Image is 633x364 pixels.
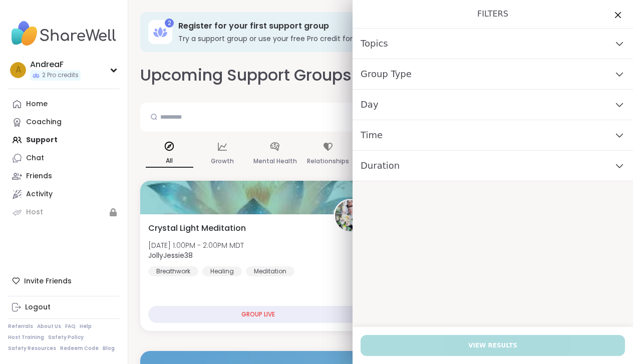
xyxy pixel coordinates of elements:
[8,16,120,51] img: ShareWell Nav Logo
[30,59,81,70] div: AndreaF
[25,302,51,312] div: Logout
[307,155,349,167] p: Relationships
[8,149,120,167] a: Chat
[178,21,607,32] h3: Register for your first support group
[60,345,99,352] a: Redeem Code
[361,67,412,81] span: Group Type
[8,95,120,113] a: Home
[253,155,297,167] p: Mental Health
[361,8,625,20] h1: Filters
[26,117,62,127] div: Coaching
[8,203,120,221] a: Host
[361,37,388,51] span: Topics
[335,200,366,231] img: JollyJessie38
[361,128,383,142] span: Time
[8,323,33,330] a: Referrals
[8,298,120,316] a: Logout
[8,334,44,341] a: Host Training
[65,323,76,330] a: FAQ
[468,341,517,350] span: View Results
[148,222,246,234] span: Crystal Light Meditation
[26,153,44,163] div: Chat
[48,334,84,341] a: Safety Policy
[202,266,242,276] div: Healing
[246,266,294,276] div: Meditation
[140,64,352,87] h2: Upcoming Support Groups
[178,34,607,44] h3: Try a support group or use your free Pro credit for an expert-led coaching group.
[361,98,379,112] span: Day
[8,345,56,352] a: Safety Resources
[361,159,400,173] span: Duration
[26,207,43,217] div: Host
[26,171,52,181] div: Friends
[148,266,198,276] div: Breathwork
[211,155,234,167] p: Growth
[80,323,92,330] a: Help
[26,99,48,109] div: Home
[361,335,625,356] button: View Results
[42,71,79,80] span: 2 Pro credits
[148,240,244,250] span: [DATE] 1:00PM - 2:00PM MDT
[37,323,61,330] a: About Us
[8,113,120,131] a: Coaching
[8,272,120,290] div: Invite Friends
[8,185,120,203] a: Activity
[165,19,174,28] div: 2
[148,306,368,323] div: GROUP LIVE
[103,345,115,352] a: Blog
[26,189,53,199] div: Activity
[8,167,120,185] a: Friends
[16,64,21,77] span: A
[148,250,193,260] b: JollyJessie38
[146,155,193,168] p: All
